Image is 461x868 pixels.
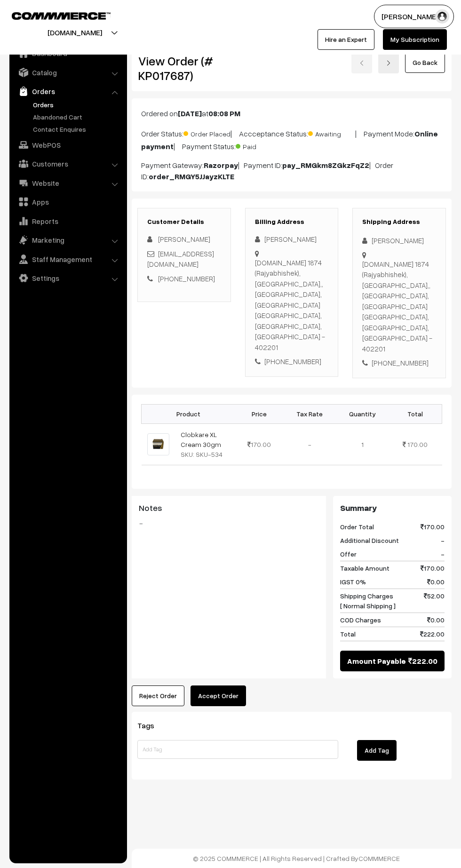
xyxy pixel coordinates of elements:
img: user [435,9,449,24]
div: [DOMAIN_NAME] 1874 (Rajyabhishek), [GEOGRAPHIC_DATA],, [GEOGRAPHIC_DATA], [GEOGRAPHIC_DATA] [GEOG... [362,259,436,354]
span: COD Charges [340,615,381,625]
div: [PERSON_NAME] [362,235,436,246]
span: IGST 0% [340,577,366,587]
h3: Customer Details [147,218,221,226]
th: Tax Rate [283,404,336,423]
a: Catalog [12,64,124,81]
th: Total [389,404,442,423]
div: [PHONE_NUMBER] [255,356,329,367]
a: Orders [31,100,124,110]
a: Settings [12,270,124,287]
b: order_RMGY5JJayzKLTE [149,172,234,181]
a: [PHONE_NUMBER] [158,274,215,283]
span: Shipping Charges [ Normal Shipping ] [340,591,396,611]
span: Additional Discount [340,535,399,545]
a: Apps [12,193,124,210]
b: Razorpay [204,160,238,170]
a: Marketing [12,231,124,248]
button: Reject Order [132,685,184,706]
a: COMMMERCE [358,854,400,862]
th: Price [236,404,283,423]
span: 170.00 [421,522,445,532]
span: Amount Payable [347,655,406,667]
span: 0.00 [427,615,445,625]
img: COMMMERCE [12,12,111,19]
h2: View Order (# KP017687) [138,54,231,83]
span: Order Placed [183,127,230,139]
span: Order Total [340,522,374,532]
span: Tags [137,721,166,730]
a: Contact Enquires [31,124,124,134]
img: CLOBKARE.jpeg [147,433,169,455]
a: Reports [12,213,124,230]
button: Add Tag [357,740,397,761]
div: [PERSON_NAME] [255,234,329,245]
blockquote: - [139,518,319,529]
button: [PERSON_NAME] [374,5,454,28]
b: pay_RMGkm8ZGkzFqZ2 [282,160,369,170]
input: Add Tag [137,740,338,759]
p: Order Status: | Accceptance Status: | Payment Mode: | Payment Status: [141,127,442,152]
th: Quantity [336,404,389,423]
a: Customers [12,155,124,172]
span: - [441,535,445,545]
h3: Billing Address [255,218,329,226]
footer: © 2025 COMMMERCE | All Rights Reserved | Crafted By [132,849,461,868]
p: Payment Gateway: | Payment ID: | Order ID: [141,159,442,182]
a: Staff Management [12,251,124,268]
div: [PHONE_NUMBER] [362,358,436,368]
span: Offer [340,549,357,559]
a: Website [12,175,124,191]
span: 222.00 [408,655,437,667]
a: Go Back [405,52,445,73]
span: 170.00 [407,440,428,448]
a: Hire an Expert [318,29,374,50]
a: Abandoned Cart [31,112,124,122]
div: SKU: SKU-534 [181,449,230,459]
b: 08:08 PM [208,109,240,118]
a: COMMMERCE [12,9,94,21]
a: [EMAIL_ADDRESS][DOMAIN_NAME] [147,249,214,269]
h3: Notes [139,503,319,513]
span: 52.00 [424,591,445,611]
th: Product [142,404,236,423]
span: 0.00 [427,577,445,587]
span: 170.00 [421,563,445,573]
span: 222.00 [420,629,445,639]
span: [PERSON_NAME] [158,235,210,243]
td: - [283,423,336,465]
a: Clobkare XL Cream 30gm [181,430,221,448]
span: 170.00 [247,440,271,448]
h3: Summary [340,503,445,513]
span: Paid [236,139,283,151]
span: Taxable Amount [340,563,389,573]
h3: Shipping Address [362,218,436,226]
div: [DOMAIN_NAME] 1874 (Rajyabhishek), [GEOGRAPHIC_DATA],, [GEOGRAPHIC_DATA], [GEOGRAPHIC_DATA] [GEOG... [255,257,329,353]
a: Orders [12,83,124,100]
p: Ordered on at [141,108,442,119]
button: Accept Order [191,685,246,706]
button: [DOMAIN_NAME] [15,21,135,44]
span: Awaiting [308,127,355,139]
span: Total [340,629,356,639]
b: [DATE] [178,109,202,118]
a: My Subscription [383,29,447,50]
a: WebPOS [12,136,124,153]
span: 1 [361,440,364,448]
img: right-arrow.png [386,60,391,66]
span: - [441,549,445,559]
